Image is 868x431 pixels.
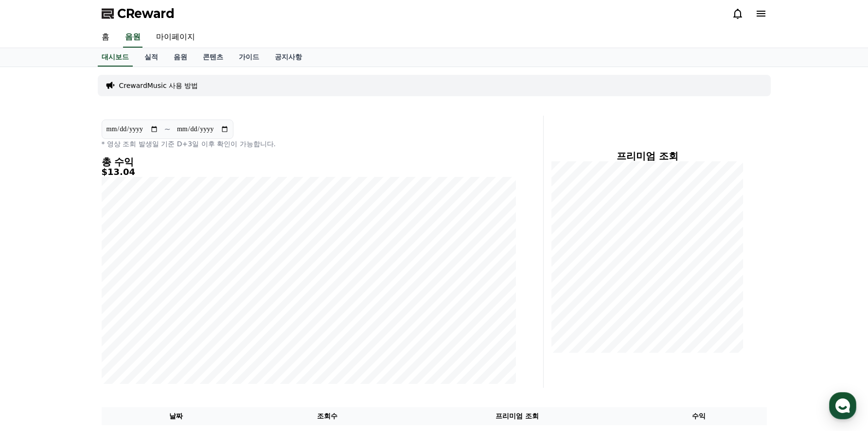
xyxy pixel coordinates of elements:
a: 가이드 [231,48,267,67]
a: CReward [102,6,175,21]
a: 대시보드 [98,48,133,67]
th: 조회수 [251,407,404,425]
a: 홈 [94,27,117,48]
h4: 총 수익 [102,156,516,167]
a: 음원 [166,48,195,67]
p: ~ [164,123,171,135]
a: 실적 [137,48,166,67]
a: 마이페이지 [148,27,203,48]
th: 수익 [631,407,766,425]
a: 콘텐츠 [195,48,231,67]
span: CReward [117,6,175,21]
a: CrewardMusic 사용 방법 [119,81,198,90]
h4: 프리미엄 조회 [551,151,744,161]
a: 공지사항 [267,48,310,67]
th: 프리미엄 조회 [403,407,631,425]
p: * 영상 조회 발생일 기준 D+3일 이후 확인이 가능합니다. [102,139,516,149]
a: 음원 [123,27,142,48]
h5: $13.04 [102,167,516,177]
th: 날짜 [102,407,251,425]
